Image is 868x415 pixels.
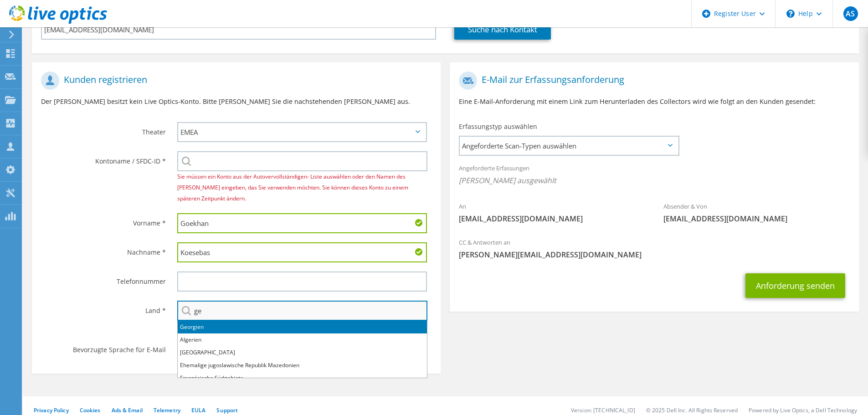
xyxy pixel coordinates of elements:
a: EULA [191,406,205,414]
span: Sie müssen ein Konto aus der Autovervollständigen- Liste auswählen oder den Namen des [PERSON_NAM... [177,173,408,202]
li: Französische Südgebiete [178,372,427,384]
label: Vorname * [41,213,166,228]
a: Cookies [80,406,101,414]
span: [EMAIL_ADDRESS][DOMAIN_NAME] [663,214,850,224]
li: Version: [TECHNICAL_ID] [571,406,635,414]
p: Der [PERSON_NAME] besitzt kein Live Optics-Konto. Bitte [PERSON_NAME] Sie die nachstehenden [PERS... [41,97,431,107]
li: [GEOGRAPHIC_DATA] [178,346,427,359]
li: Algerien [178,333,427,346]
a: Privacy Policy [34,406,69,414]
li: Powered by Live Optics, a Dell Technology [749,406,857,414]
label: Land * [41,301,166,315]
a: Telemetry [154,406,180,414]
label: Nachname * [41,242,166,257]
li: © 2025 Dell Inc. All Rights Reserved [646,406,738,414]
span: [PERSON_NAME][EMAIL_ADDRESS][DOMAIN_NAME] [459,250,849,260]
span: Angeforderte Scan-Typen auswählen [460,137,678,155]
a: Suche nach Kontakt [454,20,551,40]
span: [PERSON_NAME] ausgewählt [459,175,849,185]
label: Erfassungstyp auswählen [459,122,537,131]
svg: \n [786,10,795,18]
h1: Kunden registrieren [41,72,427,90]
label: Bevorzugte Sprache für E-Mail [41,340,166,354]
div: CC & Antworten an [450,233,858,264]
label: Kontoname / SFDC-ID * [41,151,166,166]
label: Telefonnummer [41,272,166,286]
button: Anforderung senden [745,273,845,298]
p: Eine E-Mail-Anforderung mit einem Link zum Herunterladen des Collectors wird wie folgt an den Kun... [459,97,849,107]
span: [EMAIL_ADDRESS][DOMAIN_NAME] [459,214,645,224]
h1: E-Mail zur Erfassungsanforderung [459,72,845,90]
a: Ads & Email [112,406,143,414]
div: Absender & Von [654,197,859,228]
a: Support [216,406,238,414]
span: AS [843,6,858,21]
li: Ehemalige jugoslawische Republik Mazedonien [178,359,427,372]
label: Theater [41,122,166,137]
div: An [450,197,654,228]
div: Angeforderte Erfassungen [450,159,858,192]
li: Georgien [178,321,427,333]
